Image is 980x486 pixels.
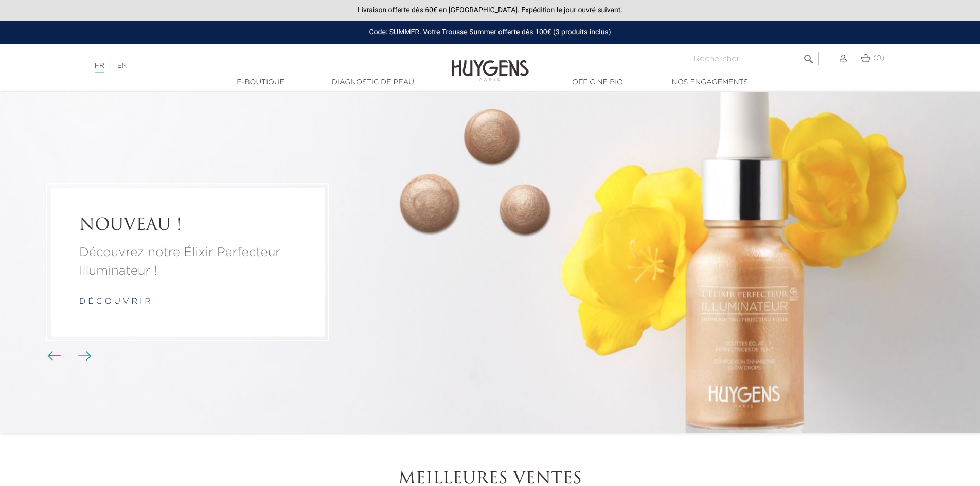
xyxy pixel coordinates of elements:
a: Diagnostic de peau [322,77,424,88]
div: | [90,60,401,72]
a: E-Boutique [209,77,312,88]
a: FR [95,62,104,73]
a: NOUVEAU ! [79,216,296,236]
img: Huygens [452,43,529,83]
button:  [799,49,818,63]
a: d é c o u v r i r [79,298,151,306]
div: Boutons du carrousel [51,349,85,364]
input: Rechercher [688,52,819,65]
a: EN [117,62,128,69]
a: Officine Bio [546,77,649,88]
i:  [803,50,815,62]
span: (0) [873,55,884,62]
a: Découvrez notre Élixir Perfecteur Illuminateur ! [79,243,296,280]
a: Nos engagements [658,77,761,88]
